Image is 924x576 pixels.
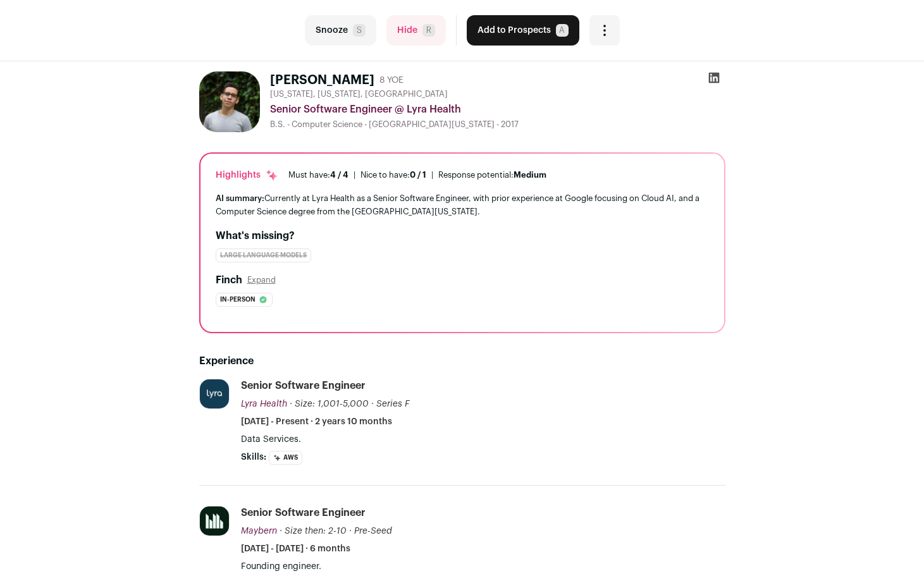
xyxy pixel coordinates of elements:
[270,89,448,99] span: [US_STATE], [US_STATE], [GEOGRAPHIC_DATA]
[216,248,311,262] div: Large Language Models
[280,527,347,536] span: · Size then: 2-10
[199,71,260,132] img: 25a85670c9a12588ca99a06bfdbac17e4d2a5eee09ec9aaf7d1978a8a65353cd
[200,506,229,536] img: ab9f052552a78d6de91deadaa3d8b86373402de808bc7eb1755ffb2bf648e840.png
[330,171,348,179] span: 4 / 4
[241,433,725,446] p: Data Services.
[200,379,229,408] img: 278195cb4a7bbad68a398d61bd239740a2fb428caa5b87357cacc13df82878e6.jpg
[514,171,546,179] span: Medium
[360,170,426,180] div: Nice to have:
[386,15,446,46] button: HideR
[216,194,264,202] span: AI summary:
[305,15,376,46] button: SnoozeS
[353,24,366,37] span: S
[241,379,366,393] div: Senior Software Engineer
[349,525,352,537] span: ·
[371,398,374,410] span: ·
[269,451,302,465] li: AWS
[467,15,579,46] button: Add to ProspectsA
[288,170,348,180] div: Must have:
[241,506,366,520] div: Senior Software Engineer
[422,24,435,37] span: R
[410,171,426,179] span: 0 / 1
[241,560,725,573] p: Founding engineer.
[438,170,546,180] div: Response potential:
[216,273,242,288] h2: Finch
[290,400,369,408] span: · Size: 1,001-5,000
[270,119,725,130] div: B.S. - Computer Science - [GEOGRAPHIC_DATA][US_STATE] - 2017
[241,527,277,536] span: Maybern
[556,24,569,37] span: A
[288,170,546,180] ul: | |
[589,15,620,46] button: Open dropdown
[216,192,709,218] div: Currently at Lyra Health as a Senior Software Engineer, with prior experience at Google focusing ...
[216,228,709,243] h2: What's missing?
[354,527,392,536] span: Pre-Seed
[241,415,392,428] span: [DATE] - Present · 2 years 10 months
[270,71,374,89] h1: [PERSON_NAME]
[379,74,403,87] div: 8 YOE
[376,400,410,408] span: Series F
[247,275,276,285] button: Expand
[270,102,725,117] div: Senior Software Engineer @ Lyra Health
[241,451,266,463] span: Skills:
[216,169,278,181] div: Highlights
[199,353,725,369] h2: Experience
[220,293,256,306] span: In-person
[241,542,350,555] span: [DATE] - [DATE] · 6 months
[241,400,287,408] span: Lyra Health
